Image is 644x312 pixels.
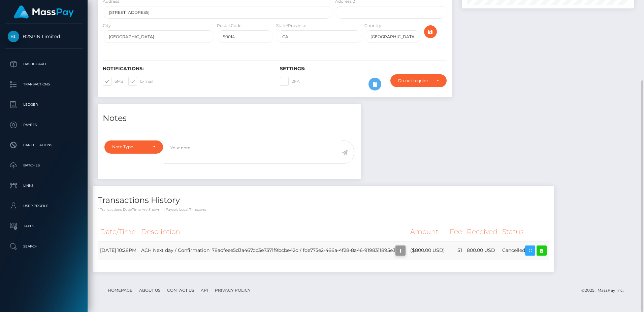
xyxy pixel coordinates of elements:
p: User Profile [8,201,80,211]
a: Ledger [5,96,83,113]
img: B2SPIN Limited [8,31,19,42]
label: 2FA [280,77,300,86]
p: Taxes [8,221,80,231]
a: User Profile [5,198,83,214]
h4: Notes [103,112,356,124]
p: Transactions [8,79,80,89]
a: Contact Us [164,285,197,295]
td: $1 [447,241,464,260]
p: Ledger [8,100,80,110]
a: Payees [5,116,83,133]
button: Note Type [104,140,163,153]
label: E-mail [128,77,153,86]
p: Batches [8,160,80,171]
a: Cancellations [5,137,83,154]
div: © 2025 , MassPay Inc. [581,287,629,294]
label: Country [364,23,381,29]
h4: Transactions History [98,194,549,206]
p: Search [8,241,80,252]
a: Privacy Policy [212,285,253,295]
th: Fee [447,223,464,241]
th: Received [464,223,500,241]
p: Links [8,181,80,191]
label: City [103,23,111,29]
th: Amount [408,223,447,241]
th: Date/Time [98,223,139,241]
h6: Notifications: [103,66,270,72]
td: 800.00 USD [464,241,500,260]
a: Links [5,177,83,194]
label: SMS [103,77,123,86]
a: Search [5,238,83,255]
p: * Transactions date/time are shown in payee's local timezone [98,207,549,212]
th: Description [139,223,408,241]
p: Payees [8,120,80,130]
h6: Settings: [280,66,447,72]
div: Do not require [398,78,431,83]
td: [DATE] 10:28PM [98,241,139,260]
a: Dashboard [5,56,83,73]
p: Dashboard [8,59,80,69]
a: API [198,285,211,295]
a: Taxes [5,218,83,235]
label: Postal Code [217,23,241,29]
div: Note Type [112,144,148,150]
button: Do not require [390,74,447,87]
p: Cancellations [8,140,80,150]
td: Cancelled [500,241,549,260]
img: MassPay Logo [14,5,74,19]
a: Batches [5,157,83,174]
td: ACH Next day / Confirmation: 78adfeee5d3a467cb3e7371f9bcbe42d / fde775e2-466a-4f28-8a46-9198311895e3 [139,241,408,260]
label: State/Province [276,23,306,29]
a: Transactions [5,76,83,93]
th: Status [500,223,549,241]
a: About Us [136,285,163,295]
a: Homepage [105,285,135,295]
span: B2SPIN Limited [5,33,83,40]
td: ($800.00 USD) [408,241,447,260]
